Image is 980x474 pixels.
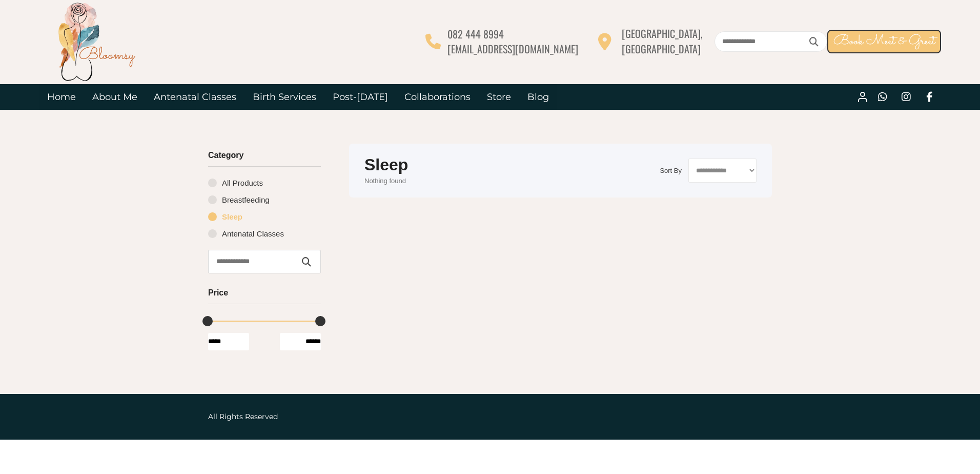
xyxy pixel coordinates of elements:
[146,84,244,110] a: Antenatal Classes
[364,177,406,185] span: Nothing found
[208,412,278,421] span: All Rights Reserved
[447,41,578,56] span: [EMAIL_ADDRESS][DOMAIN_NAME]
[208,174,321,191] a: All Products
[208,208,321,225] a: Sleep
[447,26,504,42] span: 082 444 8994
[244,84,324,110] a: Birth Services
[827,30,941,53] a: Book Meet & Greet
[208,281,321,312] h3: Price
[208,144,321,174] h3: Category
[479,84,519,110] a: Store
[519,84,557,110] a: Blog
[833,31,935,51] span: Book Meet & Greet
[396,84,479,110] a: Collaborations
[622,41,701,56] span: [GEOGRAPHIC_DATA]
[55,1,137,83] img: Bloomsy
[208,225,321,242] a: Antenatal Classes
[208,191,321,208] a: Breastfeeding
[364,156,408,173] h1: Sleep
[622,26,703,41] span: [GEOGRAPHIC_DATA],
[39,84,84,110] a: Home
[324,84,396,110] a: Post-[DATE]
[84,84,146,110] a: About Me
[660,167,682,174] label: Sort By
